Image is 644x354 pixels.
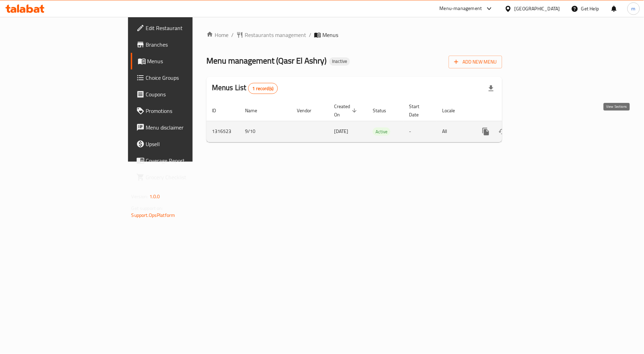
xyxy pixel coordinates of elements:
span: 1 record(s) [248,85,278,92]
div: Menu-management [440,4,482,13]
span: Created On [334,102,359,119]
button: Add New Menu [449,56,502,68]
span: Vendor [297,106,320,115]
span: Menu management ( Qasr El Ashry ) [206,53,326,68]
span: Inactive [329,58,350,64]
table: enhanced table [206,100,549,142]
span: Name [245,106,266,115]
span: Coupons [146,90,230,98]
span: Restaurants management [245,31,306,39]
a: Choice Groups [131,69,236,86]
span: Menus [147,57,230,65]
a: Menus [131,53,236,69]
th: Actions [472,100,549,121]
span: Start Date [409,102,428,119]
div: Total records count [248,83,278,94]
a: Promotions [131,103,236,119]
span: Edit Restaurant [146,24,230,32]
li: / [309,31,311,39]
a: Edit Restaurant [131,20,236,36]
div: Export file [483,80,499,97]
span: Choice Groups [146,74,230,82]
span: Upsell [146,140,230,148]
a: Menu disclaimer [131,119,236,136]
span: Version: [131,192,148,201]
button: more [478,123,494,140]
a: Branches [131,36,236,53]
nav: breadcrumb [206,31,502,39]
button: Change Status [494,123,511,140]
span: Active [373,128,390,136]
span: Branches [146,40,230,49]
a: Coupons [131,86,236,103]
a: Coverage Report [131,152,236,169]
div: Inactive [329,57,350,66]
span: Grocery Checklist [146,173,230,181]
td: - [403,121,437,142]
a: Support.OpsPlatform [131,211,175,220]
span: Menu disclaimer [146,123,230,132]
span: Menus [322,31,338,39]
span: Coverage Report [146,156,230,165]
span: Get support on: [131,204,163,213]
h2: Menus List [212,83,278,94]
span: [DATE] [334,127,348,136]
div: [GEOGRAPHIC_DATA] [515,5,560,12]
span: Promotions [146,107,230,115]
a: Grocery Checklist [131,169,236,185]
span: ID [212,106,225,115]
span: Status [373,106,395,115]
span: m [632,5,636,12]
a: Upsell [131,136,236,152]
span: 1.0.0 [149,192,160,201]
span: Add New Menu [454,58,497,66]
td: All [437,121,472,142]
td: 9/10 [240,121,291,142]
span: Locale [442,106,464,115]
a: Restaurants management [236,31,306,39]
